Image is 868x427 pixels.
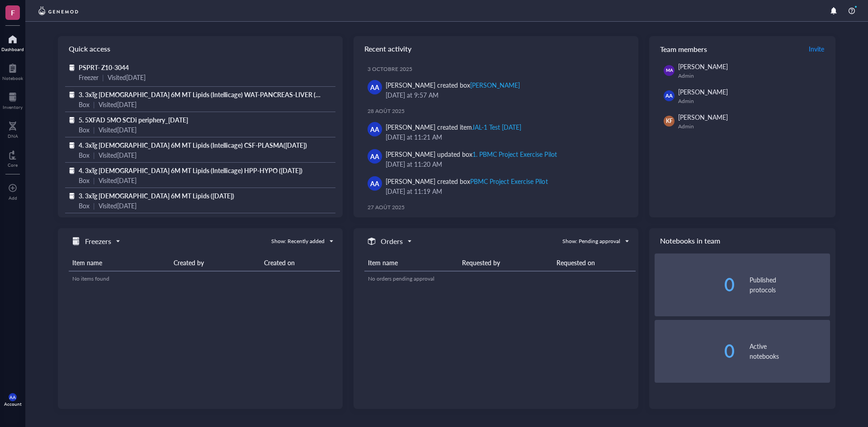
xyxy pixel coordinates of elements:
[79,125,90,135] div: Box
[93,150,95,160] div: |
[108,72,146,82] div: Visited [DATE]
[386,132,624,142] div: [DATE] at 11:21 AM
[79,99,90,109] div: Box
[678,113,728,122] span: [PERSON_NAME]
[665,92,672,100] span: AA
[8,119,18,139] a: DNA
[99,150,137,160] div: Visited [DATE]
[79,175,90,185] div: Box
[99,175,137,185] div: Visited [DATE]
[11,7,15,18] span: F
[93,201,95,211] div: |
[99,125,137,135] div: Visited [DATE]
[458,254,552,271] th: Requested by
[99,201,137,211] div: Visited [DATE]
[85,236,111,247] h5: Freezers
[79,63,129,72] span: PSPRT- Z10-3044
[386,176,548,186] div: [PERSON_NAME] created box
[386,90,624,100] div: [DATE] at 9:57 AM
[361,118,631,145] a: AA[PERSON_NAME] created itemJAL-1 Test [DATE][DATE] at 11:21 AM
[386,149,557,159] div: [PERSON_NAME] updated box
[678,98,826,105] div: Admin
[381,236,403,247] h5: Orders
[36,5,80,16] img: genemod-logo
[8,148,18,168] a: Core
[368,275,632,283] div: No orders pending approval
[2,75,23,81] div: Notebook
[8,133,18,139] div: DNA
[361,76,631,103] a: AA[PERSON_NAME] created box[PERSON_NAME][DATE] at 9:57 AM
[472,122,521,131] div: JAL-1 Test [DATE]
[9,394,16,400] span: AA
[79,141,307,150] span: 4. 3xTg [DEMOGRAPHIC_DATA] 6M MT Lipids (Intellicage) CSF-PLASMA([DATE])
[93,175,95,185] div: |
[79,115,188,124] span: 5. 5XFAD 5MO SCDi periphery_[DATE]
[808,42,825,56] button: Invite
[79,166,302,175] span: 4. 3xTg [DEMOGRAPHIC_DATA] 6M MT Lipids (Intellicage) HPP-HYPO ([DATE])
[170,254,260,271] th: Created by
[72,275,336,283] div: No items found
[1,47,24,52] div: Dashboard
[58,36,343,61] div: Quick access
[79,150,90,160] div: Box
[678,62,728,71] span: [PERSON_NAME]
[368,108,631,115] div: 28 août 2025
[370,82,379,92] span: AA
[472,150,557,159] div: 1. PBMC Project Exercise Pilot
[79,90,337,99] span: 3. 3xTg [DEMOGRAPHIC_DATA] 6M MT Lipids (Intellicage) WAT-PANCREAS-LIVER ([DATE])
[386,80,520,90] div: [PERSON_NAME] created box
[3,90,23,110] a: Inventory
[4,401,22,407] div: Account
[665,67,672,74] span: MA
[370,178,379,188] span: AA
[69,254,170,271] th: Item name
[470,80,520,89] div: [PERSON_NAME]
[361,145,631,173] a: AA[PERSON_NAME] updated box1. PBMC Project Exercise Pilot[DATE] at 11:20 AM
[2,61,23,81] a: Notebook
[370,124,379,134] span: AA
[386,122,521,132] div: [PERSON_NAME] created item
[750,275,830,295] div: Published protocols
[9,195,17,201] div: Add
[99,99,137,109] div: Visited [DATE]
[553,254,636,271] th: Requested on
[386,186,624,196] div: [DATE] at 11:19 AM
[354,36,638,61] div: Recent activity
[649,36,835,61] div: Team members
[79,72,99,82] div: Freezer
[678,72,826,80] div: Admin
[102,72,104,82] div: |
[678,123,826,130] div: Admin
[93,125,95,135] div: |
[666,117,673,125] span: KF
[3,104,23,110] div: Inventory
[562,237,620,245] div: Show: Pending approval
[368,66,631,73] div: 3 octobre 2025
[655,342,735,360] div: 0
[364,254,458,271] th: Item name
[1,32,24,52] a: Dashboard
[361,173,631,200] a: AA[PERSON_NAME] created boxPBMC Project Exercise Pilot[DATE] at 11:19 AM
[678,87,728,96] span: [PERSON_NAME]
[750,341,830,361] div: Active notebooks
[79,191,234,200] span: 3. 3xTg [DEMOGRAPHIC_DATA] 6M MT Lipids ([DATE])
[386,159,624,169] div: [DATE] at 11:20 AM
[655,276,735,294] div: 0
[649,228,835,253] div: Notebooks in team
[470,177,547,186] div: PBMC Project Exercise Pilot
[809,44,824,53] span: Invite
[8,162,18,168] div: Core
[271,237,325,245] div: Show: Recently added
[79,201,90,211] div: Box
[260,254,340,271] th: Created on
[370,151,379,161] span: AA
[93,99,95,109] div: |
